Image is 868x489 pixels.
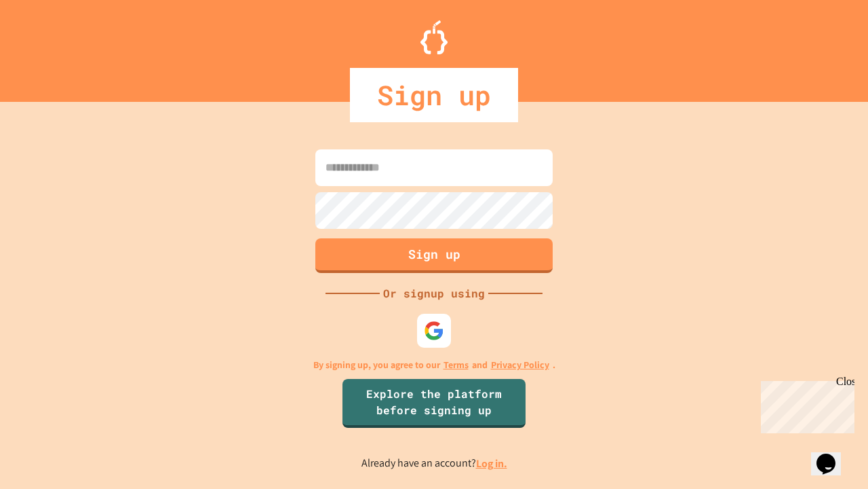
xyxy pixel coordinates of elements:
[811,435,854,475] iframe: chat widget
[361,455,507,472] p: Already have an account?
[424,321,444,341] img: google-icon.svg
[443,358,469,372] a: Terms
[491,358,549,372] a: Privacy Policy
[315,238,553,273] button: Sign up
[476,456,507,471] a: Log in.
[755,376,854,433] iframe: chat widget
[420,20,448,54] img: Logo.svg
[350,68,518,122] div: Sign up
[380,285,488,302] div: Or signup using
[5,5,94,86] div: Chat with us now!Close
[313,358,555,372] p: By signing up, you agree to our and .
[342,379,526,428] a: Explore the platform before signing up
